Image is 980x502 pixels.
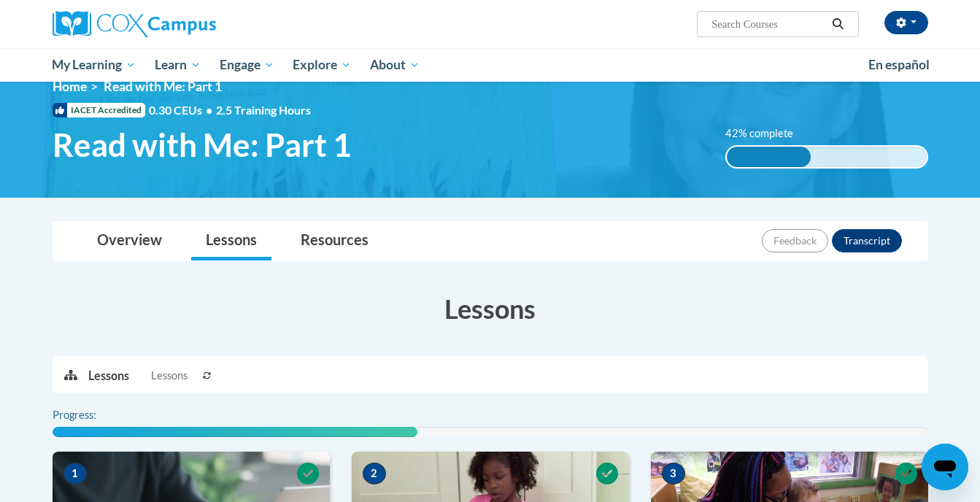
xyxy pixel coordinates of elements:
label: Progress: [53,407,136,423]
iframe: Button to launch messaging window [922,444,968,490]
button: Account Settings [884,11,928,34]
span: En español [868,57,930,72]
a: Cox Campus [53,11,330,37]
span: Learn [155,56,201,74]
a: About [360,48,429,82]
span: Engage [220,56,274,74]
a: Learn [145,48,210,82]
button: Transcript [832,229,902,252]
a: Resources [286,222,383,260]
a: En español [859,50,939,80]
div: Main menu [31,48,950,82]
span: Lessons [151,368,188,384]
img: Cox Campus [53,11,216,37]
a: Engage [210,48,284,82]
span: 2 [363,463,386,484]
span: IACET Accredited [53,103,145,117]
span: 1 [63,463,87,484]
button: Feedback [762,229,828,252]
a: My Learning [43,48,146,82]
span: Read with Me: Part 1 [104,79,222,94]
span: 2.5 Training Hours [216,103,311,117]
span: Explore [293,56,351,74]
a: Home [53,79,87,94]
a: Explore [283,48,360,82]
h3: Lessons [53,290,928,327]
span: 0.30 CEUs [149,102,216,118]
span: Read with Me: Part 1 [53,125,352,164]
button: Search [827,15,849,33]
label: 42% complete [725,125,809,142]
span: 3 [662,463,685,484]
a: Lessons [191,222,271,260]
div: 42% complete [727,147,811,167]
p: Lessons [88,368,129,384]
a: Overview [82,222,177,260]
input: Search Courses [710,15,827,33]
span: About [370,56,420,74]
span: • [206,103,212,117]
span: My Learning [52,56,136,74]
